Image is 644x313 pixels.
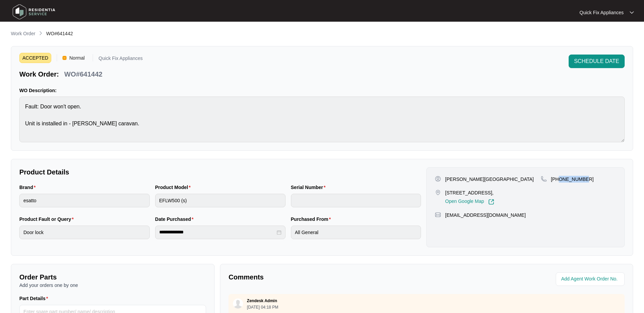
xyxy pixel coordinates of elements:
[561,275,621,283] input: Add Agent Work Order No.
[488,199,494,205] img: Link-External
[579,9,624,16] p: Quick Fix Appliances
[541,176,547,182] img: map-pin
[10,2,58,22] img: residentia service logo
[445,189,494,196] p: [STREET_ADDRESS],
[38,30,43,36] img: chevron-right
[19,87,625,94] p: WO Description:
[445,212,526,218] p: [EMAIL_ADDRESS][DOMAIN_NAME]
[569,55,625,68] button: SCHEDULE DATE
[155,184,194,191] label: Product Model
[67,53,87,63] span: Normal
[247,298,277,304] p: Zendesk Admin
[19,295,51,302] label: Part Details
[19,282,206,289] p: Add your orders one by one
[630,11,634,14] img: dropdown arrow
[155,194,286,207] input: Product Model
[19,194,150,207] input: Brand
[19,97,625,142] textarea: Fault: Door won't open. Unit is installed in - [PERSON_NAME] caravan.
[551,176,594,183] p: [PHONE_NUMBER]
[435,189,441,195] img: map-pin
[62,56,67,60] img: Vercel Logo
[435,212,441,218] img: map-pin
[291,184,328,191] label: Serial Number
[19,272,206,282] p: Order Parts
[10,30,37,38] a: Work Order
[291,216,334,223] label: Purchased From
[445,199,494,205] a: Open Google Map
[291,194,421,207] input: Serial Number
[98,56,143,63] p: Quick Fix Appliances
[19,226,150,239] input: Product Fault or Query
[574,57,619,65] span: SCHEDULE DATE
[247,305,278,309] p: [DATE] 04:18 PM
[19,216,76,223] label: Product Fault or Query
[228,272,422,282] p: Comments
[291,226,421,239] input: Purchased From
[46,31,73,36] span: WO#641442
[19,184,38,191] label: Brand
[64,69,102,79] p: WO#641442
[155,216,196,223] label: Date Purchased
[19,167,421,177] p: Product Details
[19,53,51,63] span: ACCEPTED
[233,298,243,309] img: user.svg
[159,229,275,236] input: Date Purchased
[445,176,534,183] p: [PERSON_NAME][GEOGRAPHIC_DATA]
[19,69,59,79] p: Work Order:
[11,30,35,37] p: Work Order
[435,176,441,182] img: user-pin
